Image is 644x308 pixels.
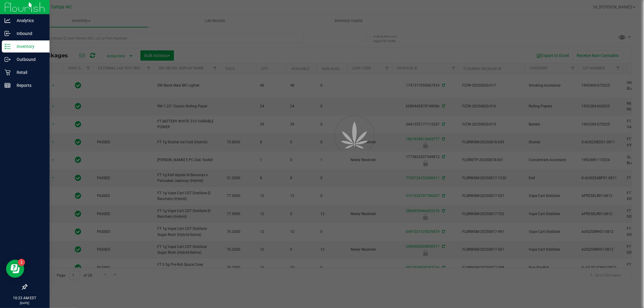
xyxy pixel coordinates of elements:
[3,295,47,301] p: 10:23 AM EDT
[11,82,47,89] p: Reports
[6,260,24,278] iframe: Resource center
[11,69,47,76] p: Retail
[11,43,47,50] p: Inventory
[5,82,11,88] inline-svg: Reports
[11,17,47,24] p: Analytics
[11,56,47,63] p: Outbound
[5,43,11,49] inline-svg: Inventory
[5,56,11,62] inline-svg: Outbound
[5,69,11,75] inline-svg: Retail
[11,30,47,37] p: Inbound
[5,30,11,37] inline-svg: Inbound
[3,301,47,305] p: [DATE]
[5,17,11,24] inline-svg: Analytics
[18,259,25,266] iframe: Resource center unread badge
